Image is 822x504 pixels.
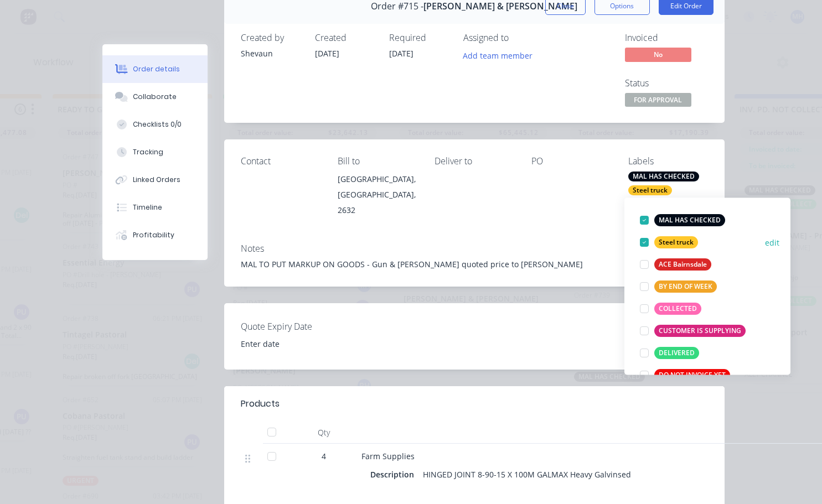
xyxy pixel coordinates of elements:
button: DELIVERED [635,345,704,361]
input: Enter date [233,336,371,352]
div: Profitability [133,230,174,240]
button: FOR APPROVAL [625,93,691,110]
div: Deliver to [435,156,514,167]
div: CUSTOMER IS SUPPLYING [654,325,746,337]
button: Profitability [102,221,208,249]
button: Order details [102,55,208,83]
div: Assigned to [463,33,574,43]
button: Linked Orders [102,166,208,194]
span: [PERSON_NAME] & [PERSON_NAME] [423,1,577,12]
button: Add team member [463,48,539,63]
div: Status [625,78,708,89]
div: Steel truck [628,185,672,195]
div: Qty [291,422,357,444]
div: MAL TO PUT MARKUP ON GOODS - Gun & [PERSON_NAME] quoted price to [PERSON_NAME] [241,258,708,270]
span: [DATE] [389,48,413,59]
div: DO NOT INVOICE YET [654,369,730,381]
button: MAL HAS CHECKED [635,212,730,228]
div: [GEOGRAPHIC_DATA], [GEOGRAPHIC_DATA], 2632 [338,172,417,218]
div: Labels [628,156,707,167]
div: PO [531,156,611,167]
button: ACE Bairnsdale [635,257,716,272]
button: Collaborate [102,83,208,111]
div: Description [370,466,418,482]
button: Checklists 0/0 [102,111,208,138]
button: DO NOT INVOICE YET [635,367,735,383]
div: BY END OF WEEK [654,280,717,293]
div: Checklists 0/0 [133,119,182,129]
button: COLLECTED [635,301,706,316]
div: MAL HAS CHECKED [628,172,699,181]
button: BY END OF WEEK [635,279,721,294]
div: Steel truck [654,236,698,248]
div: Tracking [133,147,163,157]
div: Order details [133,64,180,74]
label: Quote Expiry Date [241,320,379,333]
button: Add team member [457,48,538,63]
div: COLLECTED [654,303,701,315]
div: ACE Bairnsdale [654,258,711,271]
span: FOR APPROVAL [625,93,691,107]
div: Bill to [338,156,417,167]
button: Tracking [102,138,208,166]
div: Collaborate [133,92,177,102]
button: CUSTOMER IS SUPPLYING [635,323,750,339]
div: Timeline [133,202,162,212]
button: Steel truck [635,235,702,250]
div: Required [389,33,450,43]
div: Shevaun [241,48,302,59]
span: [DATE] [315,48,339,59]
div: Created [315,33,376,43]
div: Products [241,397,280,411]
span: 4 [322,450,326,462]
button: Timeline [102,194,208,221]
div: DELIVERED [654,347,699,359]
span: No [625,48,691,61]
div: Contact [241,156,320,167]
div: Linked Orders [133,175,180,185]
span: Farm Supplies [361,451,415,461]
div: Created by [241,33,302,43]
div: MAL HAS CHECKED [654,214,725,226]
div: HINGED JOINT 8-90-15 X 100M GALMAX Heavy Galvinsed [418,466,635,482]
div: Invoiced [625,33,708,43]
span: Order #715 - [371,1,423,12]
div: Notes [241,243,708,254]
button: edit [765,236,779,248]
